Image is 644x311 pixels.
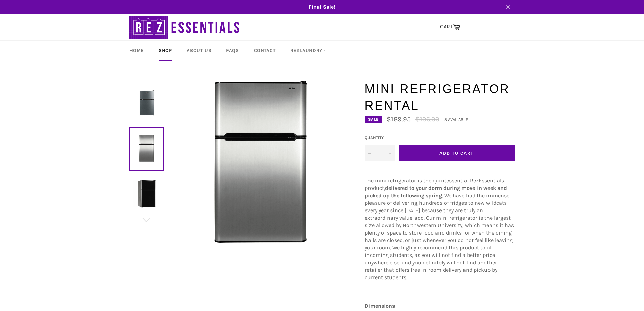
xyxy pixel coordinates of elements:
button: Add to Cart [399,145,515,161]
span: Add to Cart [439,151,473,156]
span: 8 available [444,117,468,122]
div: Sale [365,116,382,123]
h1: Mini Refrigerator Rental [365,81,515,114]
span: Final Sale! [123,3,522,11]
button: Increase quantity [385,145,395,161]
label: Quantity [365,135,395,141]
a: Home [123,41,150,61]
img: RezEssentials [129,14,241,40]
span: The mini refrigerator is the quintessential RezEssentials product, [365,177,504,191]
a: About Us [180,41,218,61]
strong: delivered to your dorm during move-in week and picked up the following spring [365,185,507,199]
a: RezLaundry [284,41,332,61]
button: Decrease quantity [365,145,375,161]
img: Mini Refrigerator Rental [180,81,342,243]
a: Contact [247,41,282,61]
a: Shop [152,41,178,61]
a: FAQs [219,41,245,61]
img: Mini Refrigerator Rental [133,180,160,207]
img: Mini Refrigerator Rental [133,89,160,117]
span: . We have had the immense pleasure of delivering hundreds of fridges to new wildcats every year s... [365,192,514,281]
a: CART [437,20,463,34]
strong: Dimensions [365,303,395,309]
span: $189.95 [387,115,411,123]
s: $196.00 [415,115,439,123]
